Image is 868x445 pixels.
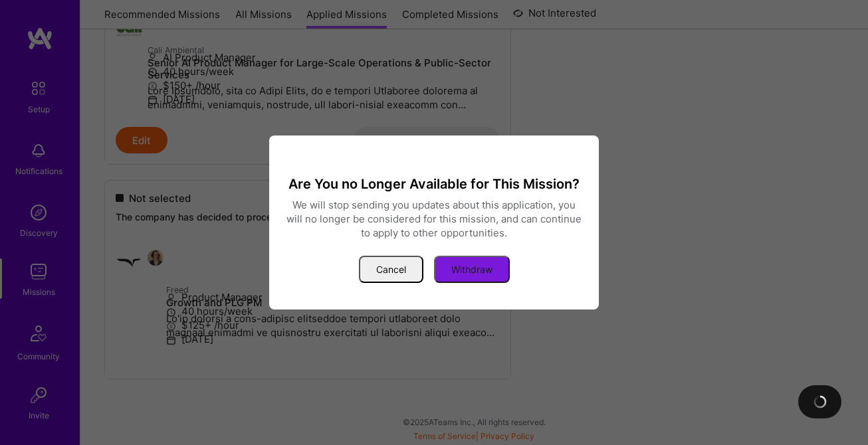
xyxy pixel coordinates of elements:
img: loading [812,394,828,410]
p: We will stop sending you updates about this application, you will no longer be considered for thi... [285,198,583,240]
button: Cancel [359,256,423,283]
h3: Are You no Longer Available for This Mission? [285,175,583,193]
div: modal [269,135,599,310]
button: Withdraw [434,256,510,283]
